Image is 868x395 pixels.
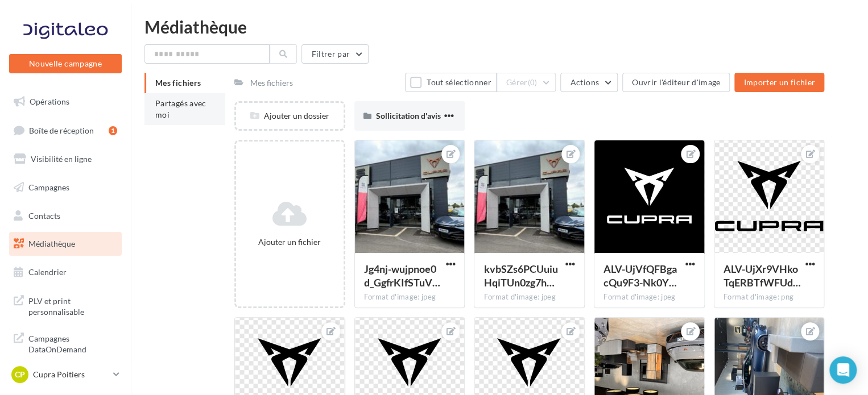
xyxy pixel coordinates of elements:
[155,98,206,119] span: Partagés avec moi
[622,73,730,92] button: Ouvrir l'éditeur d'image
[155,78,201,88] span: Mes fichiers
[28,293,117,318] span: PLV et print personnalisable
[28,239,75,248] span: Médiathèque
[829,356,857,384] div: Open Intercom Messenger
[7,176,124,199] a: Campagnes
[724,292,815,302] div: Format d'image: png
[7,289,124,322] a: PLV et print personnalisable
[15,369,25,380] span: CP
[28,331,117,355] span: Campagnes DataOnDemand
[30,97,69,106] span: Opérations
[28,182,69,192] span: Campagnes
[570,77,598,87] span: Actions
[241,236,339,248] div: Ajouter un fichier
[7,260,124,284] a: Calendrier
[604,263,677,289] span: ALV-UjVfQFBgacQu9F3-Nk0Y2HDganyLZFhYzeTwEaM_vLa_TfHzTk4c
[560,73,617,92] button: Actions
[483,263,557,289] span: kvbSZs6PCUuiuHqiTUn0zg7hQ9UzJ7F_q4Htk3VnmNDAr6mx8IQt-SDjDO7gA7pds8CmZx4uLilJUS72_Q=s0
[528,78,538,87] span: (0)
[144,18,854,35] div: Médiathèque
[9,364,122,385] a: CP Cupra Poitiers
[250,77,293,89] div: Mes fichiers
[7,326,124,360] a: Campagnes DataOnDemand
[364,263,440,289] span: Jg4nj-wujpnoe0d_GgfrKIfSTuV875cvpYJAwU8XsJTHNUStSa14J5XTEpPoGiawFLhsnQ7hoVRi1q6TTQ=s0
[497,73,556,92] button: Gérer(0)
[7,147,124,171] a: Visibilité en ligne
[405,73,496,92] button: Tout sélectionner
[109,126,117,135] div: 1
[483,292,575,302] div: Format d'image: jpeg
[724,263,801,289] span: ALV-UjXr9VHkoTqERBTfWFUdM6Tc90forLUXDrQkcaqLulY-KfqdZWp0
[28,267,67,277] span: Calendrier
[7,232,124,256] a: Médiathèque
[364,292,456,302] div: Format d'image: jpeg
[604,292,695,302] div: Format d'image: jpeg
[29,125,94,135] span: Boîte de réception
[7,90,124,114] a: Opérations
[28,210,60,220] span: Contacts
[33,369,109,380] p: Cupra Poitiers
[376,111,441,120] span: Sollicitation d'avis
[31,154,92,164] span: Visibilité en ligne
[9,54,122,73] button: Nouvelle campagne
[236,110,344,122] div: Ajouter un dossier
[734,73,824,92] button: Importer un fichier
[301,44,369,64] button: Filtrer par
[743,77,815,87] span: Importer un fichier
[7,118,124,143] a: Boîte de réception1
[7,204,124,228] a: Contacts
